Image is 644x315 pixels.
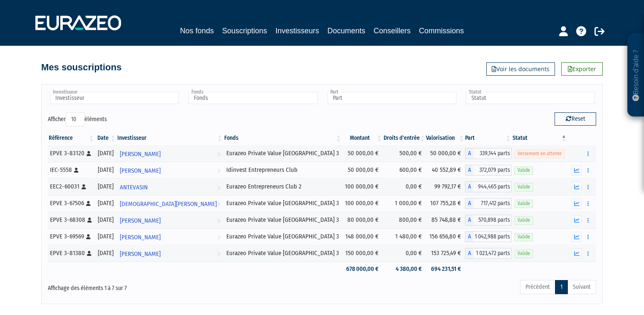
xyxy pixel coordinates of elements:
[342,131,383,145] th: Montant: activer pour trier la colonne par ordre croissant
[50,149,92,158] div: EPVE 3-83120
[82,184,86,189] i: [Français] Personne physique
[50,182,92,191] div: EEC2-60031
[116,195,223,212] a: [DEMOGRAPHIC_DATA][PERSON_NAME]
[342,212,383,228] td: 80 000,00 €
[275,25,319,37] a: Investisseurs
[555,280,568,294] a: 1
[515,150,565,158] span: Versement en attente
[217,230,220,245] i: Voir l'investisseur
[465,248,473,259] span: A
[486,62,555,76] a: Voir les documents
[342,145,383,162] td: 50 000,00 €
[226,166,339,174] div: Idinvest Entrepreneurs Club
[223,131,342,145] th: Fonds: activer pour trier la colonne par ordre croissant
[226,249,339,258] div: Eurazeo Private Value [GEOGRAPHIC_DATA] 3
[631,38,641,113] p: Besoin d'aide ?
[116,179,223,195] a: ANTEVASIN
[226,232,339,241] div: Eurazeo Private Value [GEOGRAPHIC_DATA] 3
[374,25,411,37] a: Conseillers
[342,262,383,276] td: 678 000,00 €
[383,228,426,245] td: 1 480,00 €
[217,146,220,162] i: Voir l'investisseur
[180,25,214,37] a: Nos fonds
[465,148,512,159] div: A - Eurazeo Private Value Europe 3
[327,25,365,37] a: Documents
[512,131,567,145] th: Statut : activer pour trier la colonne par ordre d&eacute;croissant
[426,131,465,145] th: Valorisation: activer pour trier la colonne par ordre croissant
[515,216,533,224] span: Valide
[217,246,220,262] i: Voir l'investisseur
[48,131,95,145] th: Référence : activer pour trier la colonne par ordre croissant
[74,168,79,173] i: [Français] Personne physique
[50,249,92,258] div: EPVE 3-81380
[116,245,223,262] a: [PERSON_NAME]
[48,279,269,293] div: Affichage des éléments 1 à 7 sur 7
[465,148,473,159] span: A
[87,218,92,223] i: [Français] Personne physique
[465,231,512,242] div: A - Eurazeo Private Value Europe 3
[217,213,220,228] i: Voir l'investisseur
[86,234,91,239] i: [Français] Personne physique
[383,212,426,228] td: 800,00 €
[426,162,465,179] td: 40 552,89 €
[465,198,473,209] span: A
[473,231,512,242] span: 1 042,988 parts
[426,262,465,276] td: 694 231,51 €
[342,228,383,245] td: 148 000,00 €
[383,262,426,276] td: 4 380,00 €
[120,146,161,162] span: [PERSON_NAME]
[217,196,220,212] i: Voir l'investisseur
[50,199,92,208] div: EPVE 3-67506
[555,112,596,126] button: Reset
[515,233,533,241] span: Valide
[226,216,339,224] div: Eurazeo Private Value [GEOGRAPHIC_DATA] 3
[116,228,223,245] a: [PERSON_NAME]
[383,131,426,145] th: Droits d'entrée: activer pour trier la colonne par ordre croissant
[50,166,92,174] div: IEC-5558
[383,195,426,212] td: 1 000,00 €
[465,215,512,226] div: A - Eurazeo Private Value Europe 3
[473,165,512,176] span: 372,079 parts
[120,230,161,245] span: [PERSON_NAME]
[473,248,512,259] span: 1 023,472 parts
[473,148,512,159] span: 339,144 parts
[35,15,121,30] img: 1732889491-logotype_eurazeo_blanc_rvb.png
[98,149,114,158] div: [DATE]
[50,232,92,241] div: EPVE 3-69569
[515,250,533,258] span: Valide
[98,166,114,174] div: [DATE]
[120,246,161,262] span: [PERSON_NAME]
[120,196,217,212] span: [DEMOGRAPHIC_DATA][PERSON_NAME]
[426,228,465,245] td: 156 656,80 €
[87,251,92,256] i: [Français] Personne physique
[465,181,473,192] span: A
[515,166,533,174] span: Valide
[465,181,512,192] div: A - Eurazeo Entrepreneurs Club 2
[473,198,512,209] span: 717,412 parts
[561,62,603,76] a: Exporter
[465,165,473,176] span: A
[383,245,426,262] td: 0,00 €
[116,212,223,228] a: [PERSON_NAME]
[95,131,116,145] th: Date: activer pour trier la colonne par ordre croissant
[120,163,161,179] span: [PERSON_NAME]
[465,165,512,176] div: A - Idinvest Entrepreneurs Club
[473,181,512,192] span: 944,465 parts
[342,179,383,195] td: 100 000,00 €
[426,245,465,262] td: 153 725,49 €
[50,216,92,224] div: EPVE 3-68308
[98,182,114,191] div: [DATE]
[98,249,114,258] div: [DATE]
[419,25,464,37] a: Commissions
[465,131,512,145] th: Part: activer pour trier la colonne par ordre croissant
[116,162,223,179] a: [PERSON_NAME]
[66,112,84,126] select: Afficheréléments
[98,216,114,224] div: [DATE]
[383,179,426,195] td: 0,00 €
[465,248,512,259] div: A - Eurazeo Private Value Europe 3
[120,213,161,228] span: [PERSON_NAME]
[465,215,473,226] span: A
[98,232,114,241] div: [DATE]
[217,180,220,195] i: Voir l'investisseur
[426,179,465,195] td: 99 792,17 €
